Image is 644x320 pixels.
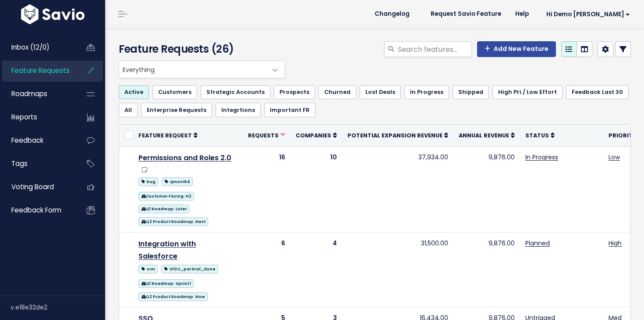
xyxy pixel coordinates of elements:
a: Integrtions [216,103,261,117]
a: Q2 Product Roadmap: Next [138,216,208,227]
td: 10 [290,146,342,232]
a: Tags [2,154,73,174]
a: Important FR [264,103,315,117]
span: Customer Facing: H2 [138,192,194,201]
a: Permissions and Roles 2.0 [138,153,231,163]
a: Voting Board [2,177,73,197]
span: Feedback [11,136,43,145]
a: Low [609,153,620,162]
a: crm [138,263,158,274]
span: bug [138,177,158,186]
span: qmonth4 [162,177,193,186]
a: Churned [318,85,356,99]
span: Q1 Roadmap: Sprint 1 [138,279,194,288]
a: Feedback form [2,200,73,220]
h4: Feature Requests (26) [119,41,281,57]
span: Requests [248,132,279,139]
a: Request Savio Feature [424,7,508,21]
a: Help [508,7,536,21]
a: High Pri / Low Effort [492,85,563,99]
td: 31,500.00 [342,232,453,307]
a: Enterprise Requests [141,103,212,117]
a: Annual Revenue [459,131,515,140]
span: Roadmaps [11,89,47,98]
a: All [119,103,138,117]
span: Feature Requests [11,66,70,75]
a: In Progress [525,153,558,162]
a: Reports [2,107,73,127]
a: In Progress [404,85,449,99]
span: SFDC_partiral_done [161,265,218,273]
img: logo-white.9d6f32f41409.svg [19,4,87,24]
span: Feature Request [138,132,192,139]
span: Reports [11,112,37,122]
input: Search features... [397,41,472,57]
a: SFDC_partiral_done [161,263,218,274]
a: Customer Facing: H2 [138,190,194,201]
a: Lost Deals [360,85,401,99]
a: Roadmaps [2,84,73,104]
span: Hi Demo [PERSON_NAME] [546,11,630,18]
span: Tags [11,159,28,168]
span: Q2 Product Roadmap: Now [138,292,208,301]
span: Changelog [375,11,410,17]
span: Q2 Product Roadmap: Next [138,217,208,226]
a: Feature Requests [2,61,73,81]
div: v.e18e32de2 [11,296,105,319]
a: Status [525,131,555,140]
a: Companies [296,131,337,140]
a: Requests [248,131,285,140]
td: 16 [243,146,290,232]
td: 9,876.00 [453,232,520,307]
a: Active [119,85,149,99]
a: Customers [152,85,197,99]
span: Inbox (12/0) [11,43,50,52]
span: Voting Board [11,182,54,191]
span: Companies [296,132,331,139]
span: Everything [119,61,285,78]
a: Prospects [274,85,315,99]
span: crm [138,265,158,273]
a: Hi Demo [PERSON_NAME] [536,7,637,21]
a: qmonth4 [162,176,193,187]
ul: Filter feature requests [119,85,631,117]
span: Priority [609,132,636,139]
span: Potential Expansion Revenue [347,132,442,139]
a: Integration with Salesforce [138,239,196,262]
span: Everything [119,61,267,78]
span: Status [525,132,549,139]
a: Q2 Product Roadmap: Now [138,291,208,302]
td: 9,876.00 [453,146,520,232]
span: Annual Revenue [459,132,509,139]
a: Inbox (12/0) [2,37,73,58]
span: Feedback form [11,205,61,215]
a: Q1 Roadmap: Sprint 1 [138,277,194,288]
a: Add New Feature [477,41,556,57]
a: Q1 Roadmap: Later [138,203,190,214]
td: 37,934.00 [342,146,453,232]
a: Feedback Last 30 [566,85,629,99]
a: High [609,239,622,248]
a: Feedback [2,130,73,151]
a: Potential Expansion Revenue [347,131,448,140]
a: Priority [609,131,642,140]
span: Q1 Roadmap: Later [138,205,190,213]
a: Strategic Accounts [201,85,270,99]
a: bug [138,176,158,187]
td: 6 [243,232,290,307]
a: Feature Request [138,131,198,140]
a: Shipped [453,85,489,99]
a: Planned [525,239,550,248]
td: 4 [290,232,342,307]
